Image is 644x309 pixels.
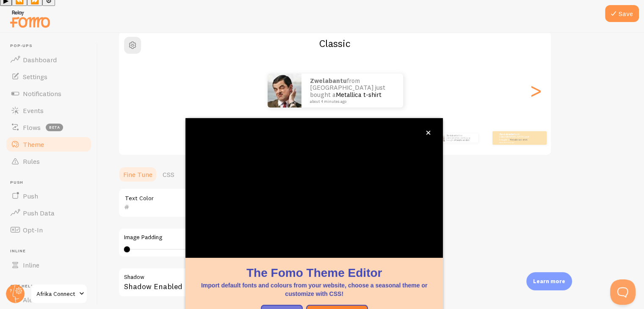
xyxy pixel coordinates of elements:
strong: Zwelabantu [446,134,459,137]
a: Theme [5,136,92,153]
a: Inline [5,257,92,273]
span: Rules [23,157,40,166]
span: Push [23,192,38,200]
a: Metallica t-shirt [509,138,528,141]
span: beta [46,124,63,131]
a: CSS [158,166,180,183]
a: Push [5,188,92,204]
span: Inline [23,261,39,269]
span: Opt-In [23,226,43,234]
span: Flows [23,123,41,132]
a: Push Data [5,204,92,221]
a: Afrika Connect [30,284,88,304]
span: Settings [23,72,47,81]
a: Fine Tune [118,166,158,183]
a: Notifications [5,85,92,102]
span: Theme [23,140,44,149]
span: Notifications [23,89,61,98]
small: about 4 minutes ago [499,141,532,143]
h1: The Fomo Theme Editor [196,265,433,281]
small: about 4 minutes ago [310,99,392,104]
span: Dashboard [23,55,57,64]
img: Fomo [268,74,301,108]
div: Next slide [531,60,541,121]
a: Events [5,102,92,119]
div: Learn more [526,272,572,290]
span: Inline [10,248,92,254]
p: Import default fonts and colours from your website, choose a seasonal theme or customize with CSS! [196,281,433,298]
strong: Zwelabantu [499,132,514,136]
a: Settings [5,68,92,85]
p: from [GEOGRAPHIC_DATA] just bought a [446,133,475,143]
strong: Zwelabantu [310,77,347,85]
p: from [GEOGRAPHIC_DATA] just bought a [499,132,533,143]
span: Push [10,180,92,185]
div: Shadow Enabled [118,268,372,298]
iframe: Help Scout Beacon - Open [610,279,636,305]
a: Metallica t-shirt [455,139,469,141]
a: Dashboard [5,51,92,68]
span: Events [23,106,44,115]
a: Rules [5,153,92,170]
a: Opt-In [5,221,92,238]
span: Pop-ups [10,43,92,49]
span: Afrika Connect [36,289,77,299]
h2: Classic [119,37,551,50]
img: fomo-relay-logo-orange.svg [9,8,51,30]
a: Metallica t-shirt [336,91,381,99]
button: close, [424,128,433,137]
a: Flows beta [5,119,92,136]
label: Image Padding [124,234,366,241]
span: Push Data [23,209,55,217]
p: from [GEOGRAPHIC_DATA] just bought a [310,77,395,104]
p: Learn more [533,277,565,285]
